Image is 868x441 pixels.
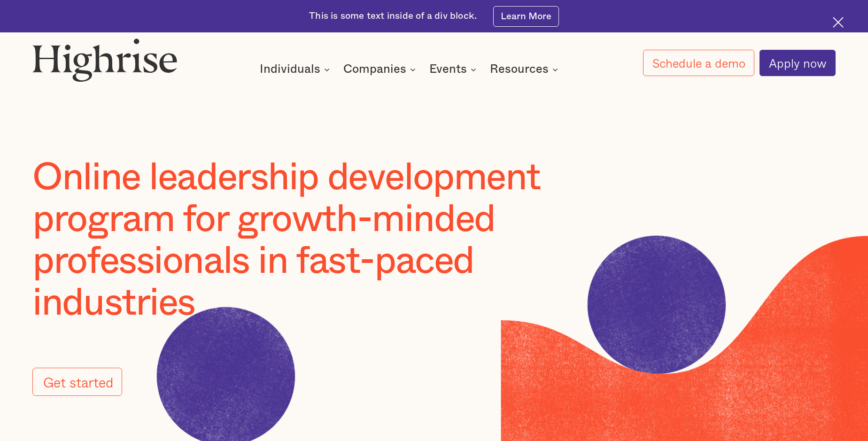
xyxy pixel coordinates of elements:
[343,64,406,75] div: Companies
[343,64,418,75] div: Companies
[493,6,559,27] a: Learn More
[309,10,477,23] div: This is some text inside of a div block.
[759,50,835,76] a: Apply now
[833,17,844,28] img: Cross icon
[429,64,479,75] div: Events
[260,64,333,75] div: Individuals
[260,64,320,75] div: Individuals
[490,64,549,75] div: Resources
[32,157,618,325] h1: Online leadership development program for growth-minded professionals in fast-paced industries
[643,50,754,76] a: Schedule a demo
[490,64,561,75] div: Resources
[32,38,178,82] img: Highrise logo
[32,368,122,396] a: Get started
[429,64,467,75] div: Events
